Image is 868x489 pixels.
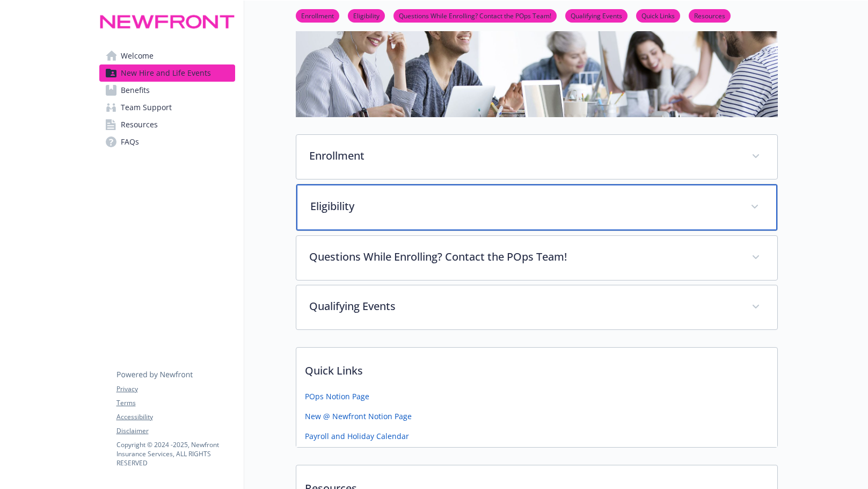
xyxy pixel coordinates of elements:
[296,10,339,20] a: Enrollment
[309,249,739,265] p: Questions While Enrolling? Contact the POps Team!
[116,412,235,422] a: Accessibility
[296,135,777,179] div: Enrollment
[121,99,172,116] span: Team Support
[565,10,628,20] a: Qualifying Events
[116,440,235,468] p: Copyright © 2024 - 2025 , Newfront Insurance Services, ALL RIGHTS RESERVED
[296,184,777,231] div: Eligibility
[116,426,235,436] a: Disclaimer
[309,298,739,314] p: Qualifying Events
[116,398,235,408] a: Terms
[296,285,777,329] div: Qualifying Events
[393,10,557,20] a: Questions While Enrolling? Contact the POps Team!
[636,10,680,20] a: Quick Links
[348,10,385,20] a: Eligibility
[121,133,139,150] span: FAQs
[99,116,235,133] a: Resources
[121,47,154,64] span: Welcome
[305,411,412,422] a: New @ Newfront Notion Page
[310,198,738,214] p: Eligibility
[121,82,150,99] span: Benefits
[305,430,409,442] a: Payroll and Holiday Calendar
[99,82,235,99] a: Benefits
[99,99,235,116] a: Team Support
[99,133,235,150] a: FAQs
[689,10,731,20] a: Resources
[121,116,158,133] span: Resources
[99,47,235,64] a: Welcome
[305,391,369,402] a: POps Notion Page
[99,64,235,82] a: New Hire and Life Events
[296,236,777,280] div: Questions While Enrolling? Contact the POps Team!
[121,64,211,82] span: New Hire and Life Events
[296,348,777,387] p: Quick Links
[309,148,739,164] p: Enrollment
[116,384,235,394] a: Privacy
